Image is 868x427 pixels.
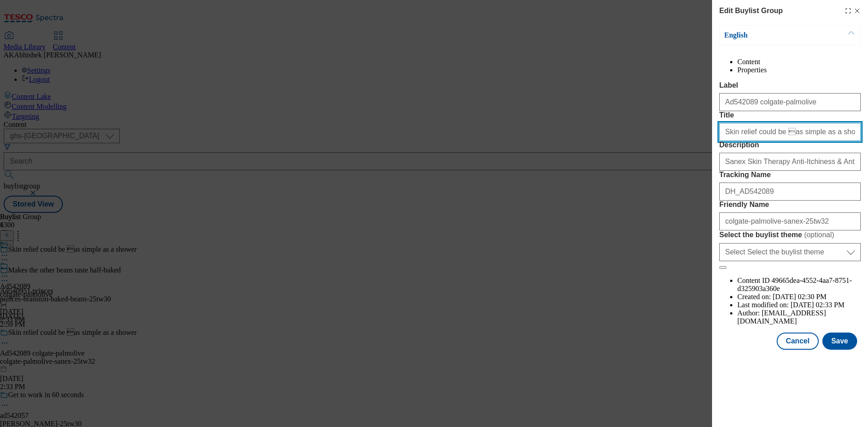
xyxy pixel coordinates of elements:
[724,31,819,40] p: English
[737,301,861,309] li: Last modified on:
[719,230,861,239] label: Select the buylist theme
[719,93,861,111] input: Enter Label
[773,293,826,300] span: [DATE] 02:30 PM
[719,123,861,141] input: Enter Title
[791,301,844,309] span: [DATE] 02:33 PM
[719,183,861,201] input: Enter Tracking Name
[737,58,861,66] li: Content
[737,66,861,74] li: Properties
[719,171,861,179] label: Tracking Name
[804,231,835,239] span: ( optional )
[719,141,861,149] label: Description
[719,5,783,16] h4: Edit Buylist Group
[737,277,861,293] li: Content ID
[737,277,852,292] span: 49665dea-4552-4aa7-8751-d325903a360e
[719,153,861,171] input: Enter Description
[719,81,861,89] label: Label
[777,333,818,350] button: Cancel
[719,201,861,209] label: Friendly Name
[719,212,861,230] input: Enter Friendly Name
[822,333,857,350] button: Save
[737,309,861,325] li: Author:
[719,111,861,119] label: Title
[737,309,826,325] span: [EMAIL_ADDRESS][DOMAIN_NAME]
[737,293,861,301] li: Created on:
